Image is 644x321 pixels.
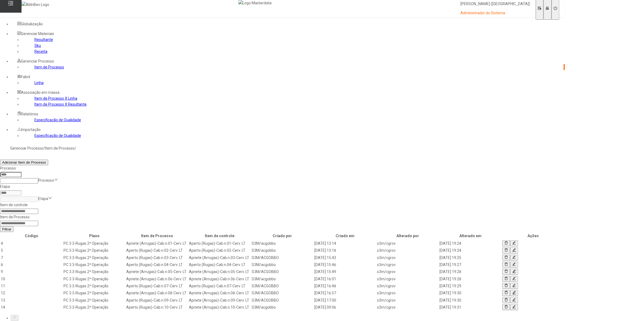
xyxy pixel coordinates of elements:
td: S3M/acgobbo [251,261,314,268]
td: S3M/ACGOBBO [251,297,314,303]
td: PC 3.3-Rugas 2ª Operação [63,290,125,296]
td: [DATE] 13:18 [314,247,376,254]
span: Gerenciar Processo [21,59,54,63]
td: S3M/ACGOBBO [251,290,314,296]
td: [DATE] 19:29 [439,283,502,289]
td: [DATE] 19:24 [439,240,502,247]
td: 10 [1,276,63,282]
th: Ações [502,233,564,239]
a: Item de Processo [45,146,75,150]
td: 14 [1,304,63,310]
td: 12 [1,290,63,296]
td: Apriete (Arrugas)-Cab.n.06-Cerv. LT [189,276,251,282]
td: [DATE] 19:25 [439,254,502,261]
a: Item de Processo X Resultante [34,102,87,106]
td: 8 [1,261,63,268]
td: [DATE] 19:31 [439,304,502,310]
td: 13 [1,297,63,303]
td: PC 3.3-Rugas 2ª Operação [63,304,125,310]
th: Alterado em [439,233,502,239]
td: Aperto (Rugas)-Cab.n.07-Cerv. LT [126,283,188,289]
td: 11 [1,283,63,289]
td: [DATE] 19:27 [439,261,502,268]
td: Aperto (Rugas)-Cab.n.09-Cerv. LT [126,297,188,303]
td: s3m/cgrov [377,297,439,303]
td: [DATE] 16:57 [314,290,376,296]
td: Apriete (Arrugas)-Cab.n.06-Cerv. LT [126,276,188,282]
p: Administrador do Sistema [461,11,530,16]
a: Sku [34,43,41,48]
td: Aperto (Rugas)-Cab.n.10-Cerv. LT [126,304,188,310]
td: s3m/cgrov [377,247,439,254]
th: Alterado por [377,233,439,239]
td: s3m/cgrov [377,261,439,268]
th: Item de Processo [126,233,188,239]
span: Relatórios [21,112,38,116]
th: Criado por [251,233,314,239]
td: Aperto (Rugas)-Cab.n.02-Cerv. LT [126,247,188,254]
td: [DATE] 17:00 [314,297,376,303]
a: Resultante [34,37,53,42]
td: 7 [1,254,63,261]
td: S3M/ACGOBBO [251,283,314,289]
span: Globalização [21,22,43,26]
td: S3M/ACGOBBO [251,254,314,261]
a: Item de Processo X Linha [34,96,77,101]
a: Especificação de Qualidade [34,118,81,122]
td: S3M/acgobbo [251,240,314,247]
td: [DATE] 15:49 [314,268,376,275]
nz-breadcrumb-separator: / [75,146,76,150]
td: [DATE] 19:30 [439,290,502,296]
td: PC 3.3-Rugas 2ª Operação [63,247,125,254]
td: s3m/cgrov [377,268,439,275]
td: Aperto (Rugas)-Cab.n.01-Cerv. LT [189,240,251,247]
td: [DATE] 16:48 [314,283,376,289]
td: Aperto (Rugas)-Cab.n.07-Cerv. LT [189,283,251,289]
td: [DATE] 19:28 [439,276,502,282]
td: Apriete (Arrugas)-Cab.n.01-Cerv. LT [126,240,188,247]
td: s3m/cgrov [377,254,439,261]
a: Receita [34,49,47,54]
th: Criado em [314,233,376,239]
span: Gerenciar Materiais [21,32,54,36]
td: Apriete (Arrugas)-Cab.n.05-Cerv. LT [126,268,188,275]
td: Apriete (Arrugas)-Cab.n.09-Cerv. LT [189,297,251,303]
span: Importação [21,127,41,132]
td: Aperto (Rugas)-Cab.n.03-Cerv. LT [126,254,188,261]
a: Linha [34,81,44,85]
td: Apriete (Arrugas)-Cab.n.05-Cerv. LT [189,268,251,275]
td: PC 3.3-Rugas 2ª Operação [63,276,125,282]
nz-select-placeholder: Processo [38,178,54,182]
td: 5 [1,247,63,254]
td: [DATE] 19:24 [439,247,502,254]
td: s3m/cgrov [377,304,439,310]
td: [DATE] 09:06 [314,304,376,310]
td: Apriete (Arrugas)-Cab.n.03-Cerv. LT [189,254,251,261]
td: [DATE] 13:14 [314,240,376,247]
th: Código [1,233,63,239]
td: 4 [1,240,63,247]
td: [DATE] 15:43 [314,254,376,261]
li: Página anterior [11,315,565,321]
nz-select-placeholder: Etapa [38,196,48,201]
td: S3M/ACGOBBO [251,268,314,275]
td: PC 3.3-Rugas 2ª Operação [63,268,125,275]
span: Adicionar Item de Processo [2,160,46,164]
td: s3m/cgrov [377,290,439,296]
a: Especificação de Qualidade [34,133,81,138]
td: PC 3.3-Rugas 2ª Operação [63,283,125,289]
td: S3M/acgobbo [251,276,314,282]
td: [DATE] 15:46 [314,261,376,268]
nz-breadcrumb-separator: / [43,146,45,150]
span: Associação em massa [21,90,59,95]
span: Fabril [21,75,30,79]
td: Apriete (Arrugas)-Cab.n.08-Cerv. LT [126,290,188,296]
td: S3M/acgobbo [251,304,314,310]
td: Aperto (Rugas)-Cab.n.02-Cerv. LT [189,247,251,254]
td: [DATE] 19:30 [439,297,502,303]
td: s3m/cgrov [377,276,439,282]
td: 9 [1,268,63,275]
span: Filtrar [2,227,11,231]
td: PC 3.3-Rugas 2ª Operação [63,254,125,261]
a: Item de Processo [34,65,64,69]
